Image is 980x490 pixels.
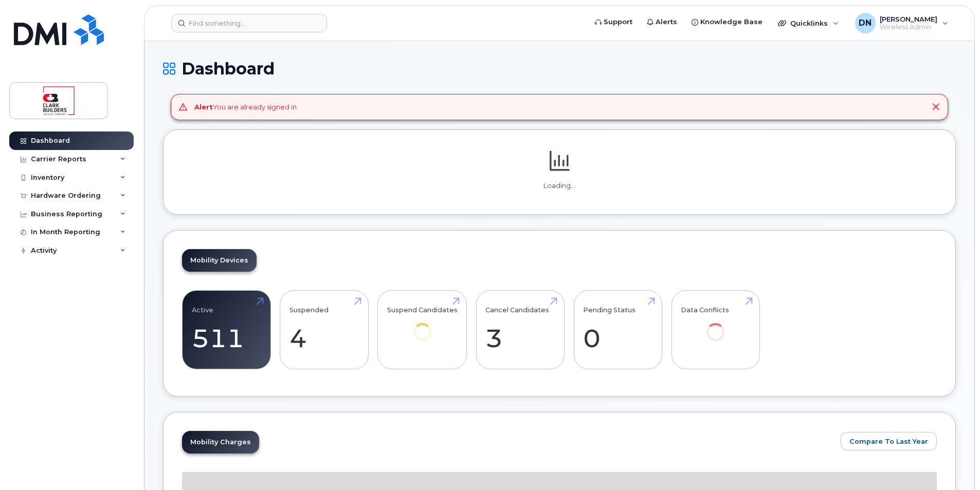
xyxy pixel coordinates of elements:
a: Suspend Candidates [387,296,458,355]
div: You are already signed in. [194,102,298,112]
a: Suspended 4 [289,296,359,364]
a: Mobility Charges [182,431,259,454]
a: Pending Status 0 [583,296,652,364]
h1: Dashboard [163,60,956,78]
strong: Alert [194,103,213,111]
a: Mobility Devices [182,249,257,272]
p: Loading... [182,181,937,191]
span: Compare To Last Year [849,437,928,446]
a: Active 511 [192,296,261,364]
button: Compare To Last Year [841,432,937,450]
a: Cancel Candidates 3 [485,296,555,364]
a: Data Conflicts [681,296,750,355]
